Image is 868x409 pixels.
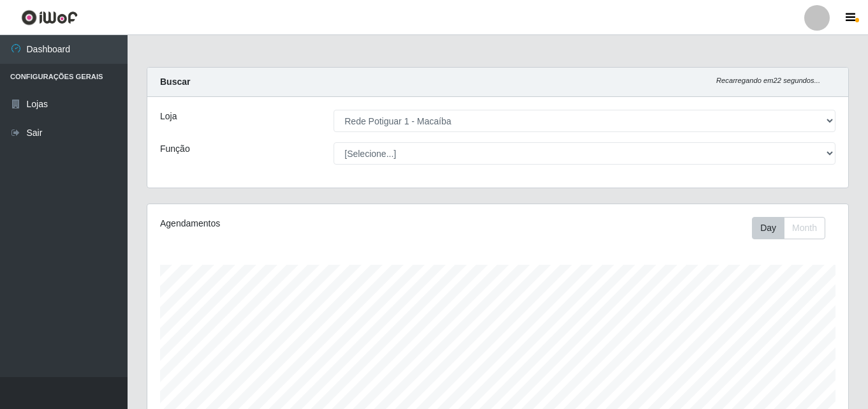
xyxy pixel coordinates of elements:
[752,217,835,239] div: Toolbar with button groups
[752,217,825,239] div: First group
[21,10,78,26] img: CoreUI Logo
[716,77,820,84] i: Recarregando em 22 segundos...
[784,217,825,239] button: Month
[160,217,430,230] div: Agendamentos
[160,77,190,87] strong: Buscar
[160,110,177,123] label: Loja
[160,142,190,156] label: Função
[752,217,784,239] button: Day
